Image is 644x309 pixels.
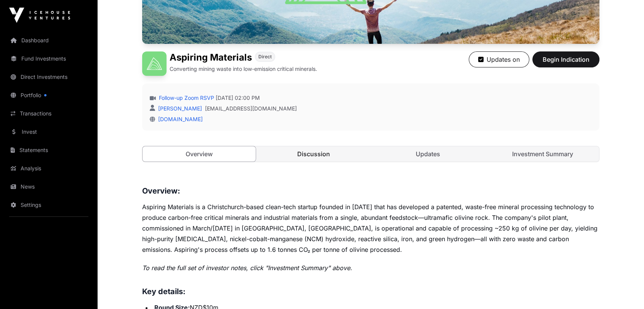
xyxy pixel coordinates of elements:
a: Analysis [6,160,91,177]
a: Follow-up Zoom RSVP [157,94,214,102]
button: Updates on [469,51,529,67]
a: Statements [6,142,91,159]
h1: Aspiring Materials [170,51,252,64]
button: Begin Indication [532,51,599,67]
a: Overview [142,146,256,162]
a: [EMAIL_ADDRESS][DOMAIN_NAME] [205,105,297,112]
a: Invest [6,123,91,140]
p: Aspiring Materials is a Christchurch-based clean-tech startup founded in [DATE] that has develope... [142,202,599,255]
em: To read the full set of investor notes, click "Investment Summary" above. [142,264,352,272]
p: Converting mining waste into low-emission critical minerals. [170,65,317,73]
h3: Key details: [142,285,599,298]
span: [DATE] 02:00 PM [216,94,260,102]
a: [PERSON_NAME] [157,105,202,112]
span: Direct [258,54,272,60]
span: Begin Indication [542,55,590,64]
a: News [6,178,91,195]
a: Fund Investments [6,50,91,67]
a: Dashboard [6,32,91,49]
h3: Overview: [142,185,599,197]
a: Direct Investments [6,69,91,85]
a: Discussion [257,146,370,162]
img: Aspiring Materials [142,51,167,76]
iframe: Chat Widget [606,272,644,309]
a: Portfolio [6,87,91,104]
a: [DOMAIN_NAME] [155,116,203,122]
a: Settings [6,197,91,213]
a: Updates [372,146,485,162]
img: Icehouse Ventures Logo [9,8,70,23]
nav: Tabs [143,146,599,162]
a: Transactions [6,105,91,122]
a: Begin Indication [532,59,599,67]
a: Investment Summary [486,146,599,162]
